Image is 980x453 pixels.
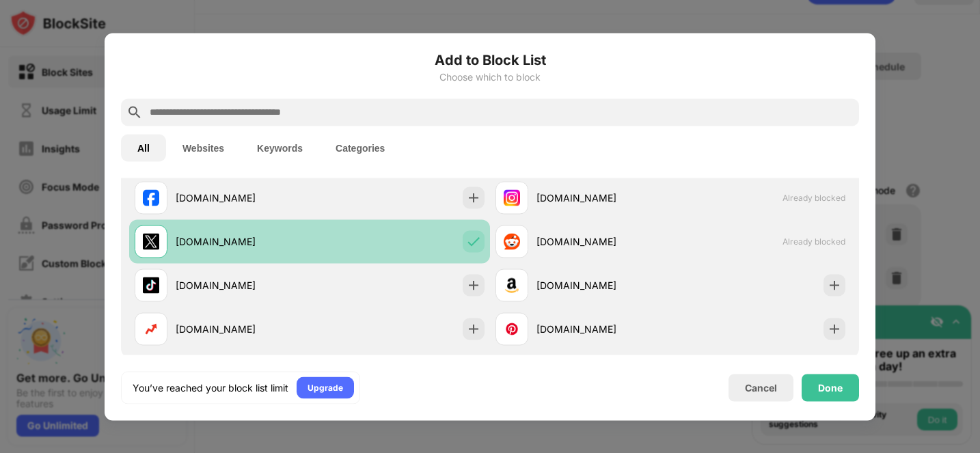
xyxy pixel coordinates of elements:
button: All [121,134,166,161]
img: favicons [504,233,520,249]
button: Keywords [241,134,319,161]
img: favicons [143,233,159,249]
div: [DOMAIN_NAME] [536,322,670,336]
div: Upgrade [308,381,343,394]
span: Already blocked [782,193,845,203]
div: [DOMAIN_NAME] [536,234,670,249]
img: favicons [504,189,520,206]
div: Done [818,382,843,393]
img: favicons [504,277,520,293]
button: Websites [166,134,241,161]
div: [DOMAIN_NAME] [536,191,670,205]
span: Already blocked [782,236,845,247]
img: favicons [143,320,159,337]
div: Cancel [745,382,777,394]
div: [DOMAIN_NAME] [176,322,310,336]
img: search.svg [126,104,143,120]
div: [DOMAIN_NAME] [536,278,670,292]
div: Choose which to block [121,71,859,82]
img: favicons [143,277,159,293]
button: Categories [319,134,401,161]
div: [DOMAIN_NAME] [176,191,310,205]
img: favicons [504,320,520,337]
h6: Add to Block List [121,49,859,70]
div: You’ve reached your block list limit [133,381,288,394]
img: favicons [143,189,159,206]
div: [DOMAIN_NAME] [176,278,310,292]
div: [DOMAIN_NAME] [176,234,310,249]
